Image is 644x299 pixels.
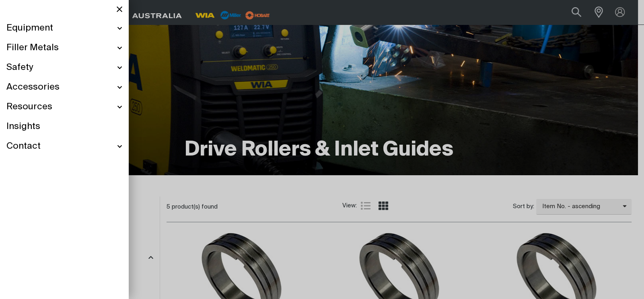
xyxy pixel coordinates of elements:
a: Resources [6,97,122,117]
span: Equipment [6,23,53,34]
span: Contact [6,141,41,152]
span: Insights [6,121,40,133]
a: Filler Metals [6,38,122,58]
span: Safety [6,62,33,74]
a: Contact [6,137,122,156]
a: Equipment [6,18,122,38]
span: Accessories [6,82,60,93]
a: Accessories [6,78,122,97]
a: Safety [6,58,122,78]
span: Resources [6,101,52,113]
span: Filler Metals [6,42,59,54]
a: Insights [6,117,122,137]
